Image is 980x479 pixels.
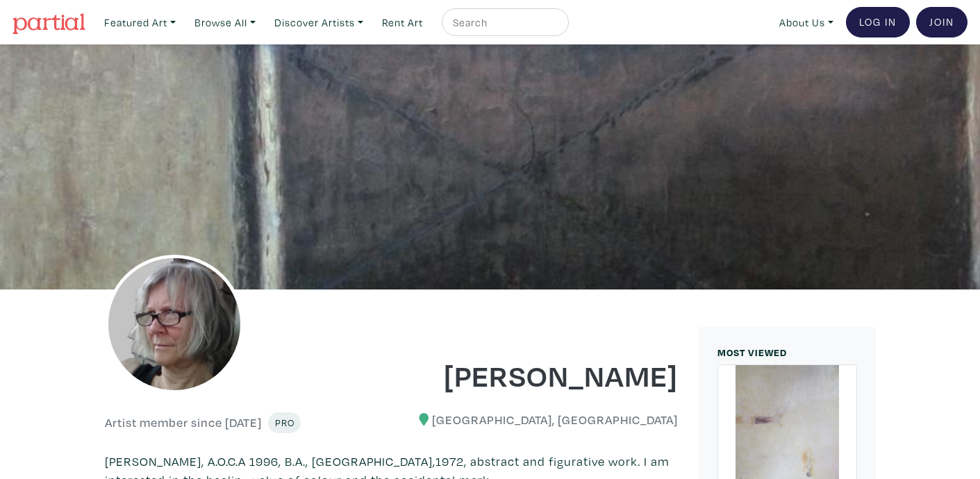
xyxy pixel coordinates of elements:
a: About Us [773,8,840,37]
h6: [GEOGRAPHIC_DATA], [GEOGRAPHIC_DATA] [401,412,678,428]
span: Pro [274,416,294,429]
a: Browse All [188,8,262,37]
small: MOST VIEWED [717,346,787,359]
a: Rent Art [376,8,429,37]
a: Join [916,7,967,37]
input: Search [451,14,556,31]
a: Featured Art [98,8,182,37]
img: phpThumb.php [105,255,244,394]
a: Discover Artists [268,8,369,37]
a: Log In [846,7,910,37]
h6: Artist member since [DATE] [105,415,262,430]
h1: [PERSON_NAME] [401,356,678,394]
